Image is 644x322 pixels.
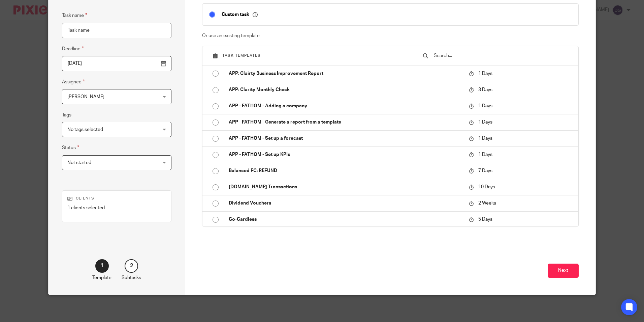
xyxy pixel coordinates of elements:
[433,52,572,59] input: Search...
[62,45,84,53] label: Deadline
[229,119,462,126] p: APP - FATHOM - Generate a report from a template
[62,144,79,152] label: Status
[202,32,578,39] p: Or use an existing template
[229,216,462,223] p: Go-Cardless
[478,104,492,108] span: 1 Days
[222,11,258,18] p: Custom task
[478,87,492,92] span: 3 Days
[62,112,71,118] label: Tags
[67,196,166,201] p: Clients
[478,120,492,125] span: 1 Days
[92,274,111,281] p: Template
[62,78,85,86] label: Assignee
[548,264,579,278] button: Next
[229,200,462,207] p: Dividend Vouchers
[122,274,141,281] p: Subtasks
[229,135,462,142] p: APP - FATHOM - Set up a forecast
[62,56,171,71] input: Pick a date
[62,11,87,19] label: Task name
[229,103,462,109] p: APP - FATHOM - Adding a company
[478,185,495,189] span: 10 Days
[478,136,492,141] span: 1 Days
[229,70,462,77] p: APP: Clairty Business Improvement Report
[67,127,103,132] span: No tags selected
[478,152,492,157] span: 1 Days
[229,151,462,158] p: APP - FATHOM - Set up KPIs
[67,205,166,211] p: 1 clients selected
[95,259,109,273] div: 1
[222,54,261,57] span: Task templates
[67,95,104,99] span: [PERSON_NAME]
[67,160,91,165] span: Not started
[229,86,462,93] p: APP: Clarity Monthly Check
[478,217,492,222] span: 5 Days
[478,201,496,206] span: 2 Weeks
[478,168,492,173] span: 7 Days
[62,23,171,38] input: Task name
[229,167,462,174] p: Balanced FC: REFUND
[125,259,138,273] div: 2
[229,184,462,190] p: [DOMAIN_NAME] Transactions
[478,71,492,76] span: 1 Days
